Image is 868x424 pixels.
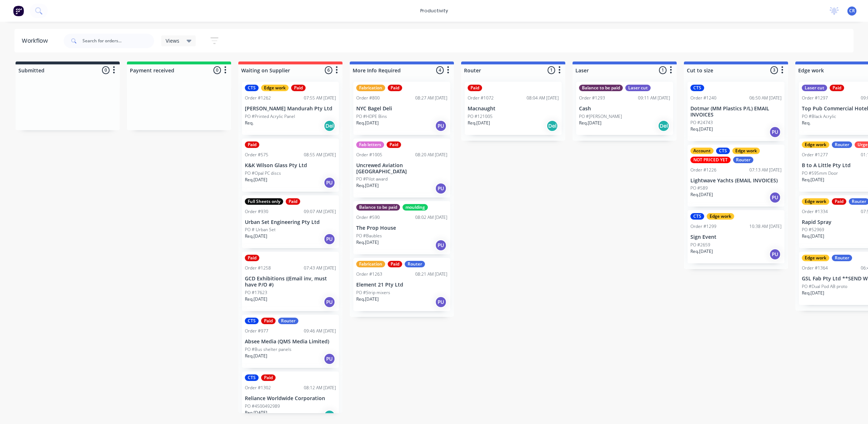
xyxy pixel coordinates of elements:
[388,85,402,91] div: Paid
[802,95,828,101] div: Order #1297
[245,346,292,353] p: PO #Bus shelter panels
[769,126,781,138] div: PU
[690,85,704,91] div: CTS
[245,265,271,271] div: Order #1258
[468,85,482,91] div: Paid
[245,141,259,148] div: Paid
[245,395,336,402] p: Reliance Worldwide Corporation
[356,162,447,175] p: Uncrewed Aviation [GEOGRAPHIC_DATA]
[245,255,259,261] div: Paid
[435,183,447,194] div: PU
[690,106,782,118] p: Dotmar (MM Plastics P/L) EMAIL INVOICES
[356,296,379,302] p: Req. [DATE]
[356,182,379,189] p: Req. [DATE]
[82,34,154,48] input: Search for orders...
[690,167,716,173] div: Order #1226
[625,85,651,91] div: Laser cut
[769,249,781,260] div: PU
[356,239,379,246] p: Req. [DATE]
[849,8,855,14] span: CR
[245,353,267,359] p: Req. [DATE]
[353,201,450,254] div: Balance to be paidmouldingOrder #59008:02 AM [DATE]The Prop HousePO #BaublesReq.[DATE]PU
[802,265,828,271] div: Order #1364
[690,248,713,255] p: Req. [DATE]
[832,141,852,148] div: Router
[435,296,447,308] div: PU
[245,208,268,215] div: Order #930
[802,208,828,215] div: Order #1334
[688,82,784,141] div: CTSOrder #124006:50 AM [DATE]Dotmar (MM Plastics P/L) EMAIL INVOICESPO #24743Req.[DATE]PU
[832,198,846,205] div: Paid
[688,145,784,207] div: AccountCTSEdge workNOT PRICED YETRouterOrder #122607:13 AM [DATE]Lightwave Yachts (EMAIL INVOICES...
[802,113,836,120] p: PO #Black Acrylic
[415,152,447,158] div: 08:20 AM [DATE]
[690,178,782,184] p: Lightwave Yachts (EMAIL INVOICES)
[278,318,298,324] div: Router
[802,152,828,158] div: Order #1277
[353,139,450,198] div: Fab lettersPaidOrder #100508:20 AM [DATE]Uncrewed Aviation [GEOGRAPHIC_DATA]PO #Pilot awardReq.[D...
[356,214,380,221] div: Order #590
[356,95,380,101] div: Order #800
[304,265,336,271] div: 07:43 AM [DATE]
[468,120,490,126] p: Req. [DATE]
[324,296,335,308] div: PU
[690,148,714,154] div: Account
[403,204,428,211] div: moulding
[690,242,710,248] p: PO #2659
[749,167,782,173] div: 07:13 AM [DATE]
[579,95,605,101] div: Order #1293
[261,85,289,91] div: Edge work
[245,219,336,225] p: Urban Set Engineering Pty Ltd
[22,37,51,45] div: Workflow
[245,198,283,205] div: Full Sheets only
[802,120,810,126] p: Req.
[245,106,336,112] p: [PERSON_NAME] Mandurah Pty Ltd
[802,141,829,148] div: Edge work
[291,85,306,91] div: Paid
[576,82,673,135] div: Balance to be paidLaser cutOrder #129309:11 AM [DATE]CashPO #[PERSON_NAME]Req.[DATE]Del
[802,226,824,233] p: PO #52969
[245,113,295,120] p: PO #Printed Acrylic Panel
[579,120,601,126] p: Req. [DATE]
[166,37,179,44] span: Views
[245,226,276,233] p: PO # Urban Set
[749,95,782,101] div: 06:50 AM [DATE]
[356,176,388,182] p: PO #Pilot award
[245,410,267,416] p: Req. [DATE]
[415,95,447,101] div: 08:27 AM [DATE]
[405,261,425,267] div: Router
[690,185,708,191] p: PO #589
[304,385,336,391] div: 08:12 AM [DATE]
[356,204,400,211] div: Balance to be paid
[749,223,782,230] div: 10:38 AM [DATE]
[356,225,447,231] p: The Prop House
[245,296,267,302] p: Req. [DATE]
[658,120,669,132] div: Del
[245,403,280,410] p: PO #4500492989
[527,95,559,101] div: 08:04 AM [DATE]
[356,120,379,126] p: Req. [DATE]
[356,141,384,148] div: Fab letters
[579,106,670,112] p: Cash
[261,374,276,381] div: Paid
[417,5,452,16] div: productivity
[415,271,447,277] div: 08:21 AM [DATE]
[245,328,268,334] div: Order #977
[802,283,847,290] p: PO #Dual Pod AB proto
[638,95,670,101] div: 09:11 AM [DATE]
[353,82,450,135] div: FabricationPaidOrder #80008:27 AM [DATE]NYC Bagel DeliPO #HDPE BinsReq.[DATE]PU
[356,85,385,91] div: Fabrication
[769,192,781,203] div: PU
[242,82,339,135] div: CTSEdge workPaidOrder #126207:55 AM [DATE][PERSON_NAME] Mandurah Pty LtdPO #Printed Acrylic Panel...
[388,261,402,267] div: Paid
[245,177,267,183] p: Req. [DATE]
[690,95,716,101] div: Order #1240
[356,289,390,296] p: PO #Strip mixers
[304,95,336,101] div: 07:55 AM [DATE]
[802,233,824,239] p: Req. [DATE]
[245,374,259,381] div: CTS
[468,113,493,120] p: PO #121005
[245,233,267,239] p: Req. [DATE]
[387,141,401,148] div: Paid
[324,177,335,188] div: PU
